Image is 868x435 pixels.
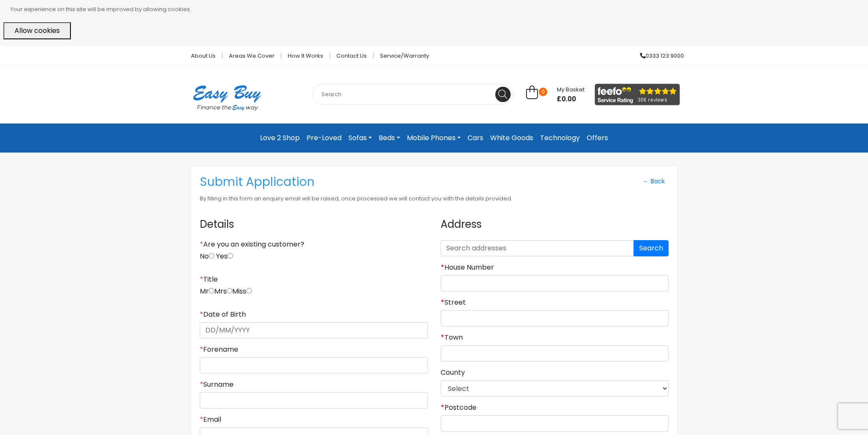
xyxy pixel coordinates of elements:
input: No [209,253,214,259]
a: Pre-Loved [303,130,345,146]
a: Offers [583,130,611,146]
label: Surname [200,380,234,389]
label: House Number [441,263,494,272]
a: Service/Warranty [374,53,429,59]
input: DD/MM/YYYY [200,322,428,338]
a: Sofas [345,130,375,146]
img: Easy Buy [184,74,269,122]
h3: Submit Application [200,175,548,189]
span: 0 [539,88,547,96]
label: Forename [200,345,238,354]
a: Contact Us [330,53,374,59]
p: By filling in this form an enquiry email will be raised, once processed we will contact you with ... [200,193,548,205]
button: Search [634,240,669,256]
label: County [441,368,465,377]
a: About Us [184,53,222,59]
label: Yes [216,252,233,261]
a: Beds [375,130,403,146]
input: Yes [228,253,233,259]
label: Title [200,275,218,284]
a: Love 2 Shop [257,130,303,146]
h4: Address [441,212,669,237]
span: My Basket [557,85,585,94]
a: Technology [537,130,583,146]
input: Search addresses [441,240,634,256]
p: Your experience on this site will be improved by allowing cookies. [10,3,865,15]
label: No [200,252,214,261]
input: Search [313,84,513,105]
a: ← Back [639,175,669,188]
a: Mobile Phones [403,130,464,146]
label: Town [441,333,463,342]
h4: Details [200,212,428,237]
img: feefo_logo [595,84,680,106]
span: £0.00 [557,95,585,103]
a: 0333 123 9000 [634,53,684,59]
label: Email [200,415,221,424]
a: Areas we cover [222,53,281,59]
label: Street [441,298,466,307]
a: How it works [281,53,330,59]
button: Allow cookies [3,22,71,39]
a: Cars [464,130,487,146]
label: Are you an existing customer? [200,240,304,249]
label: Date of Birth [200,310,246,319]
div: Mr Mrs Miss [200,275,428,303]
a: White Goods [487,130,537,146]
a: 0 My Basket £0.00 [526,90,585,100]
label: Postcode [441,403,476,412]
